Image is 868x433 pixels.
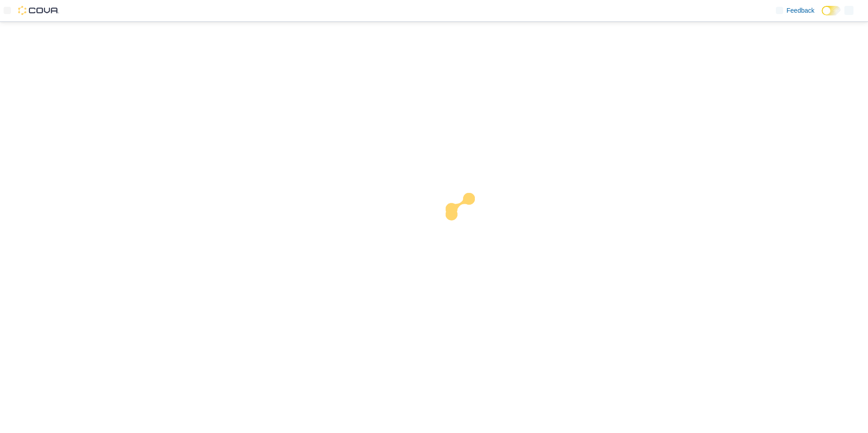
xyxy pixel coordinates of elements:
[772,1,818,20] a: Feedback
[822,15,822,16] span: Dark Mode
[787,6,814,15] span: Feedback
[822,6,841,15] input: Dark Mode
[18,6,59,15] img: Cova
[434,186,502,254] img: cova-loader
